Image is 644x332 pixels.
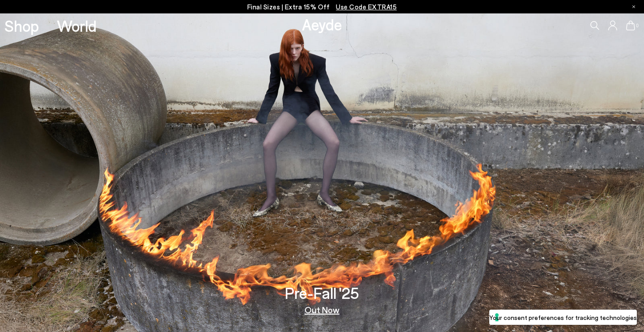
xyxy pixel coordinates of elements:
[626,21,635,30] a: 0
[4,18,39,34] a: Shop
[57,18,97,34] a: World
[305,305,339,314] a: Out Now
[635,23,640,28] span: 0
[285,285,359,301] h3: Pre-Fall '25
[489,313,637,322] label: Your consent preferences for tracking technologies
[302,15,342,34] a: Aeyde
[336,3,397,11] span: Navigate to /collections/ss25-final-sizes
[489,310,637,325] button: Your consent preferences for tracking technologies
[247,1,397,13] p: Final Sizes | Extra 15% Off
